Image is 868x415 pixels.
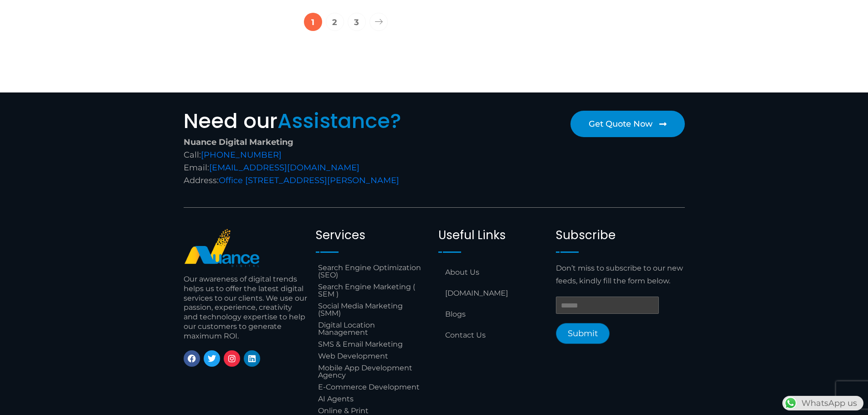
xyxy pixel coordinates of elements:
[316,281,429,300] a: Search Engine Marketing ( SEM )
[348,13,366,31] a: 3
[438,325,547,346] a: Contact Us
[219,175,399,185] a: Office [STREET_ADDRESS][PERSON_NAME]
[556,323,610,344] button: Submit
[316,338,429,350] a: SMS & Email Marketing
[556,262,684,287] p: Don’t miss to subscribe to our new feeds, kindly fill the form below.
[782,396,863,410] div: WhatsApp us
[556,228,684,242] h2: Subscribe
[316,262,429,281] a: Search Engine Optimization (SEO)
[201,150,282,160] a: [PHONE_NUMBER]
[589,120,652,128] span: Get Quote Now
[570,111,685,137] a: Get Quote Now
[783,396,798,410] img: WhatsApp
[184,275,307,341] p: Our awareness of digital trends helps us to offer the latest digital services to our clients. We ...
[316,350,429,362] a: Web Development
[438,228,547,242] h2: Useful Links
[316,381,429,393] a: E-Commerce Development
[316,362,429,381] a: Mobile App Development Agency
[209,163,360,173] a: [EMAIL_ADDRESS][DOMAIN_NAME]
[184,136,430,187] div: Call: Email: Address:
[316,319,429,338] a: Digital Location Management
[438,304,547,325] a: Blogs
[316,393,429,405] a: AI Agents
[184,137,293,147] strong: Nuance Digital Marketing
[277,107,401,135] span: Assistance?
[184,111,430,131] h2: Need our
[782,398,863,408] a: WhatsAppWhatsApp us
[438,283,547,304] a: [DOMAIN_NAME]
[316,300,429,319] a: Social Media Marketing (SMM)
[304,13,322,31] a: 1
[316,228,429,242] h2: Services
[438,262,547,283] a: About Us
[326,13,344,31] a: 2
